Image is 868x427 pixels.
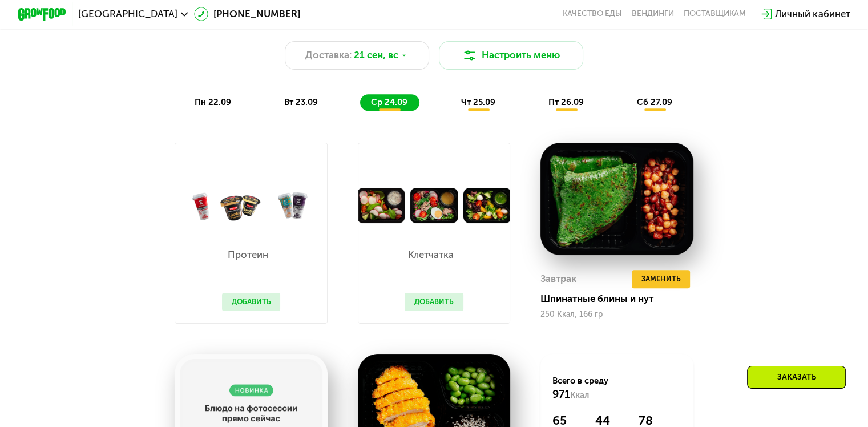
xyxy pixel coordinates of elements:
span: сб 27.09 [637,97,672,107]
div: 250 Ккал, 166 гр [540,310,693,319]
button: Добавить [222,293,281,311]
div: поставщикам [684,9,746,19]
span: пн 22.09 [195,97,231,107]
a: Качество еды [563,9,622,19]
button: Настроить меню [439,41,584,70]
div: Всего в среду [552,375,681,401]
a: [PHONE_NUMBER] [194,7,300,21]
p: Протеин [222,250,275,260]
a: Вендинги [632,9,674,19]
span: [GEOGRAPHIC_DATA] [78,9,177,19]
div: Личный кабинет [775,7,850,21]
span: 21 сен, вс [354,48,398,62]
span: Доставка: [305,48,352,62]
span: чт 25.09 [461,97,495,107]
span: Заменить [641,273,680,285]
div: Шпинатные блины и нут [540,293,703,305]
button: Заменить [632,270,691,288]
span: Ккал [570,390,589,400]
div: Заказать [747,366,846,389]
span: вт 23.09 [284,97,318,107]
span: пт 26.09 [548,97,584,107]
span: 971 [552,388,570,401]
p: Клетчатка [405,250,458,260]
span: ср 24.09 [371,97,407,107]
div: Завтрак [540,270,576,288]
button: Добавить [405,293,463,311]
